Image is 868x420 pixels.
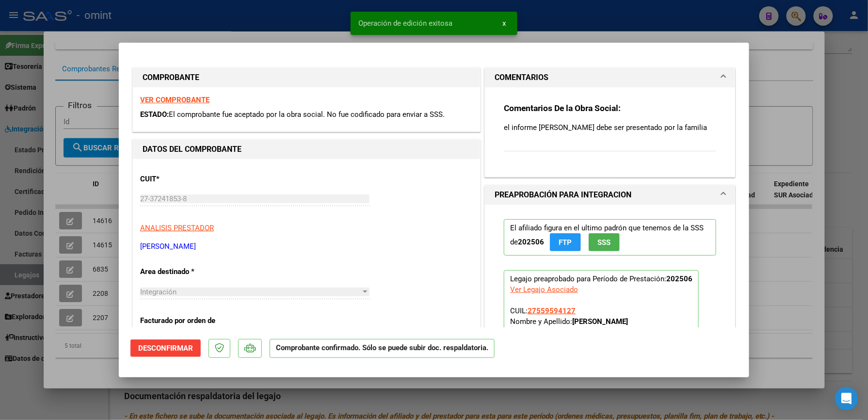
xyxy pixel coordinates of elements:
[495,189,631,201] h1: PREAPROBACIÓN PARA INTEGRACION
[143,73,199,82] strong: COMPROBANTE
[485,68,735,87] mat-expansion-panel-header: COMENTARIOS
[559,238,572,247] span: FTP
[140,266,240,277] p: Area destinado *
[504,122,716,133] p: el informe [PERSON_NAME] debe ser presentado por la familia
[589,233,620,251] button: SSS
[140,224,214,232] span: ANALISIS PRESTADOR
[598,238,611,247] span: SSS
[572,317,628,326] strong: [PERSON_NAME]
[510,307,644,369] span: CUIL: Nombre y Apellido: Período Desde: Período Hasta: Admite Dependencia:
[485,185,735,205] mat-expansion-panel-header: PREAPROBACIÓN PARA INTEGRACION
[130,339,201,357] button: Desconfirmar
[528,307,576,315] span: 27559594127
[835,387,858,410] div: Open Intercom Messenger
[485,205,735,396] div: PREAPROBACIÓN PARA INTEGRACION
[140,96,209,104] a: VER COMPROBANTE
[169,110,445,119] span: El comprobante fue aceptado por la obra social. No fue codificado para enviar a SSS.
[504,270,699,374] p: Legajo preaprobado para Período de Prestación:
[270,339,495,358] p: Comprobante confirmado. Sólo se puede subir doc. respaldatoria.
[140,110,169,119] span: ESTADO:
[140,241,473,252] p: [PERSON_NAME]
[502,19,506,28] span: x
[504,103,621,113] strong: Comentarios De la Obra Social:
[510,284,578,295] div: Ver Legajo Asociado
[138,344,193,353] span: Desconfirmar
[495,72,548,83] h1: COMENTARIOS
[140,315,240,326] p: Facturado por orden de
[495,15,514,32] button: x
[358,18,452,28] span: Operación de edición exitosa
[504,219,716,256] p: El afiliado figura en el ultimo padrón que tenemos de la SSS de
[550,233,581,251] button: FTP
[143,145,241,154] strong: DATOS DEL COMPROBANTE
[140,174,240,185] p: CUIT
[485,87,735,177] div: COMENTARIOS
[666,275,692,283] strong: 202506
[518,238,544,246] strong: 202506
[140,288,177,296] span: Integración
